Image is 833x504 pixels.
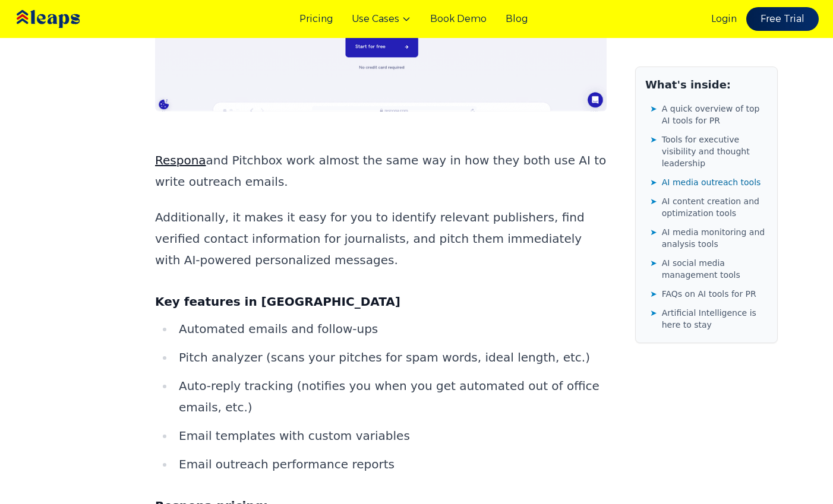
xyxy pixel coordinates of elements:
[662,226,768,250] span: AI media monitoring and analysis tools
[662,103,768,126] span: A quick overview of top AI tools for PR
[174,454,607,475] li: Email outreach performance reports
[645,77,768,93] h2: What's inside:
[650,224,768,252] a: ➤AI media monitoring and analysis tools
[155,153,206,167] a: Respona
[650,288,657,300] span: ➤
[650,134,657,145] span: ➤
[650,307,657,319] span: ➤
[174,425,607,446] li: Email templates with custom variables
[174,318,607,340] li: Automated emails and follow-ups
[155,150,607,192] p: and Pitchbox work almost the same way in how they both use AI to write outreach emails.
[650,226,657,238] span: ➤
[650,286,768,302] a: ➤FAQs on AI tools for PR
[650,100,768,129] a: ➤A quick overview of top AI tools for PR
[662,288,756,300] span: FAQs on AI tools for PR
[299,12,333,26] a: Pricing
[650,176,657,188] span: ➤
[650,174,768,191] a: ➤AI media outreach tools
[430,12,487,26] a: Book Demo
[650,103,657,115] span: ➤
[650,131,768,172] a: ➤Tools for executive visibility and thought leadership
[155,207,607,271] p: Additionally, it makes it easy for you to identify relevant publishers, find verified contact inf...
[662,257,768,281] span: AI social media management tools
[650,257,657,269] span: ➤
[746,7,819,31] a: Free Trial
[662,176,761,188] span: AI media outreach tools
[155,294,400,309] strong: Key features in [GEOGRAPHIC_DATA]
[650,195,657,207] span: ➤
[650,305,768,333] a: ➤Artificial Intelligence is here to stay
[650,255,768,283] a: ➤AI social media management tools
[14,2,115,36] img: Leaps Logo
[650,193,768,221] a: ➤AI content creation and optimization tools
[174,347,607,368] li: Pitch analyzer (scans your pitches for spam words, ideal length, etc.)
[662,134,768,169] span: Tools for executive visibility and thought leadership
[506,12,528,26] a: Blog
[662,195,768,219] span: AI content creation and optimization tools
[352,12,411,26] button: Use Cases
[711,12,737,26] a: Login
[662,307,768,331] span: Artificial Intelligence is here to stay
[174,375,607,418] li: Auto-reply tracking (notifies you when you get automated out of office emails, etc.)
